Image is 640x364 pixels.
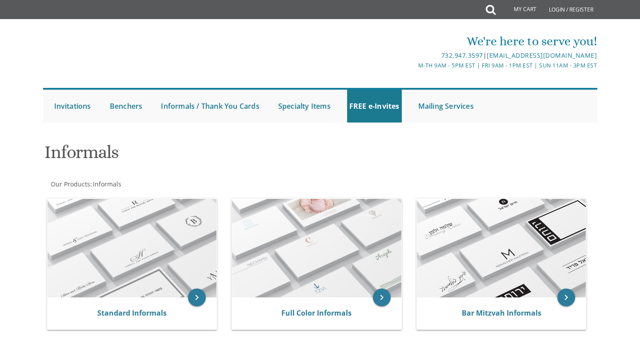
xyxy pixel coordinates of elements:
[44,142,407,169] h1: Informals
[495,1,543,19] a: My Cart
[487,51,597,59] a: [EMAIL_ADDRESS][DOMAIN_NAME]
[557,289,575,306] a: keyboard_arrow_right
[108,90,145,123] a: Benchers
[417,199,586,297] img: Bar Mitzvah Informals
[276,90,333,123] a: Specialty Items
[43,180,320,189] div: :
[228,61,597,70] div: M-Th 9am - 5pm EST | Fri 9am - 1pm EST | Sun 11am - 3pm EST
[52,90,93,123] a: Invitations
[347,90,402,123] a: FREE e-Invites
[228,32,597,50] div: We're here to serve you!
[188,289,206,306] a: keyboard_arrow_right
[281,308,352,318] a: Full Color Informals
[462,308,541,318] a: Bar Mitzvah Informals
[232,199,401,297] img: Full Color Informals
[441,51,483,59] a: 732.947.3597
[228,50,597,61] div: |
[50,180,90,188] a: Our Products
[373,289,391,306] a: keyboard_arrow_right
[93,180,121,188] span: Informals
[92,180,121,188] a: Informals
[416,90,476,123] a: Mailing Services
[159,90,261,123] a: Informals / Thank You Cards
[97,308,167,318] a: Standard Informals
[48,199,217,297] img: Standard Informals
